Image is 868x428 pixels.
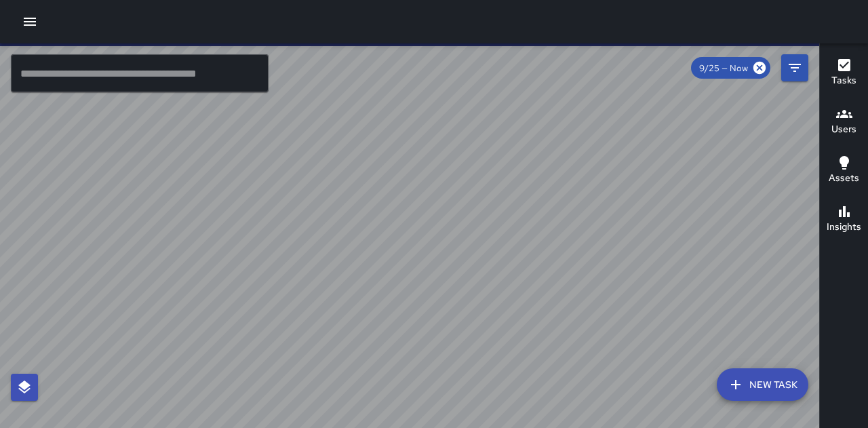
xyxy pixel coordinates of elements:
[717,368,808,401] button: New Task
[831,122,856,137] h6: Users
[691,62,756,74] span: 9/25 — Now
[831,73,856,88] h6: Tasks
[827,220,861,235] h6: Insights
[820,98,868,147] button: Users
[820,147,868,195] button: Assets
[820,195,868,244] button: Insights
[691,57,770,79] div: 9/25 — Now
[829,171,859,186] h6: Assets
[820,49,868,98] button: Tasks
[781,54,808,81] button: Filters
